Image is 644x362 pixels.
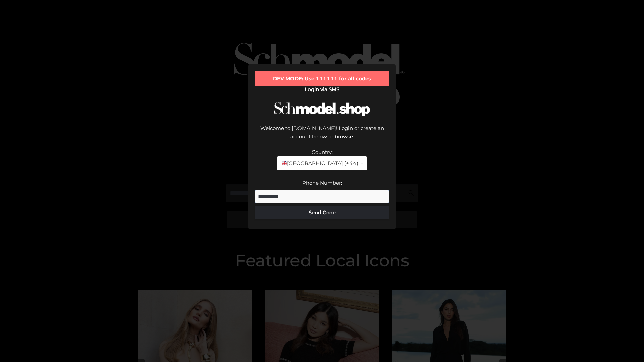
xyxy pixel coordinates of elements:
[312,149,333,155] label: Country:
[281,159,358,168] span: [GEOGRAPHIC_DATA] (+44)
[255,86,389,93] h2: Login via SMS
[255,71,389,86] div: DEV MODE: Use 111111 for all codes
[302,180,342,186] label: Phone Number:
[255,124,389,148] div: Welcome to [DOMAIN_NAME]! Login or create an account below to browse.
[255,206,389,219] button: Send Code
[282,161,287,166] img: 🇬🇧
[272,96,372,122] img: Schmodel Logo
